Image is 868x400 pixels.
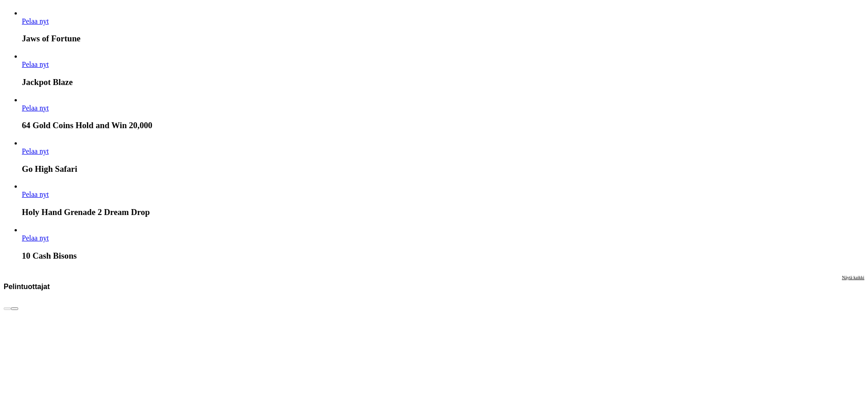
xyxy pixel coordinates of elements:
article: 10 Cash Bisons [22,226,864,261]
span: Pelaa nyt [22,17,49,25]
h3: Go High Safari [22,164,864,174]
article: Holy Hand Grenade 2 Dream Drop [22,182,864,217]
span: Näytä kaikki [842,275,864,280]
button: next slide [11,307,18,310]
article: Jackpot Blaze [22,52,864,87]
span: Pelaa nyt [22,60,49,68]
a: 10 Cash Bisons [22,234,49,242]
button: prev slide [4,307,11,310]
span: Pelaa nyt [22,104,49,112]
article: Go High Safari [22,139,864,174]
h3: 10 Cash Bisons [22,251,864,261]
article: Jaws of Fortune [22,9,864,44]
h3: 64 Gold Coins Hold and Win 20,000 [22,120,864,130]
span: Pelaa nyt [22,190,49,198]
a: Näytä kaikki [842,275,864,298]
h3: Jackpot Blaze [22,77,864,87]
a: Jackpot Blaze [22,60,49,68]
a: 64 Gold Coins Hold and Win 20,000 [22,104,49,112]
span: Pelaa nyt [22,234,49,242]
span: Pelaa nyt [22,147,49,155]
h3: Pelintuottajat [4,282,50,291]
article: 64 Gold Coins Hold and Win 20,000 [22,96,864,131]
a: Holy Hand Grenade 2 Dream Drop [22,190,49,198]
h3: Jaws of Fortune [22,34,864,44]
a: Go High Safari [22,147,49,155]
h3: Holy Hand Grenade 2 Dream Drop [22,207,864,217]
a: Jaws of Fortune [22,17,49,25]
